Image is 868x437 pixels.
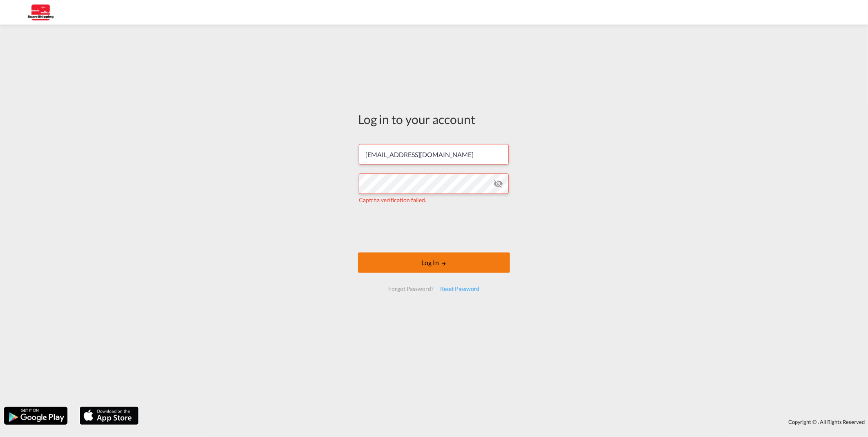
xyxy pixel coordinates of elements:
[358,110,510,128] div: Log in to your account
[437,282,483,296] div: Reset Password
[79,406,139,426] img: apple.png
[372,212,496,244] iframe: reCAPTCHA
[3,406,68,426] img: google.png
[385,282,436,296] div: Forgot Password?
[359,196,426,203] span: Captcha verification failed.
[143,415,868,429] div: Copyright © . All Rights Reserved
[358,252,510,273] button: LOGIN
[359,144,509,164] input: Enter email/phone number
[493,179,503,189] md-icon: icon-eye-off
[12,3,67,22] img: 123b615026f311ee80dabbd30bc9e10f.jpg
